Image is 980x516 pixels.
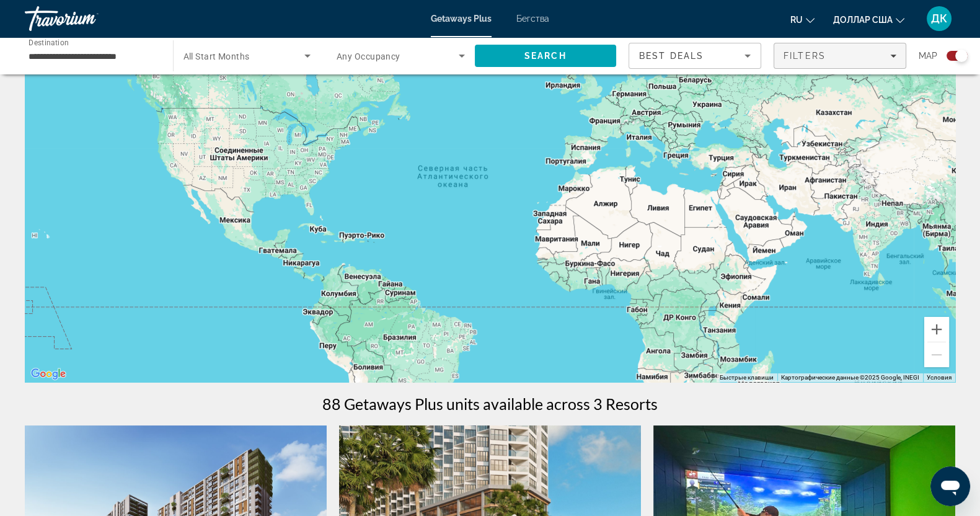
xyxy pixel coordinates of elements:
[833,11,904,29] button: Изменить валюту
[720,373,774,382] button: Быстрые клавиши
[919,47,937,64] span: Map
[927,374,951,381] a: Условия (ссылка откроется в новой вкладке)
[28,366,69,382] img: Google
[516,14,549,24] a: Бегства
[337,51,400,61] span: Any Occupancy
[639,48,751,63] mat-select: Sort by
[183,51,250,61] span: All Start Months
[790,15,803,25] font: ru
[774,43,906,69] button: Filters
[924,317,949,342] button: Увеличить
[781,374,919,381] span: Картографические данные ©2025 Google, INEGI
[790,11,814,29] button: Изменить язык
[29,49,157,64] input: Select destination
[639,51,704,61] span: Best Deals
[833,15,893,25] font: доллар США
[924,342,949,367] button: Уменьшить
[29,38,69,47] span: Destination
[784,51,826,61] span: Filters
[25,2,149,35] a: Травориум
[475,45,617,67] button: Search
[431,14,492,24] a: Getaways Plus
[931,12,947,25] font: ДК
[322,394,658,413] h1: 88 Getaways Plus units available across 3 Resorts
[524,51,567,61] span: Search
[28,366,69,382] a: Открыть эту область в Google Картах (в новом окне)
[930,466,970,506] iframe: Кнопка запуска окна обмена сообщениями
[923,6,955,32] button: Меню пользователя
